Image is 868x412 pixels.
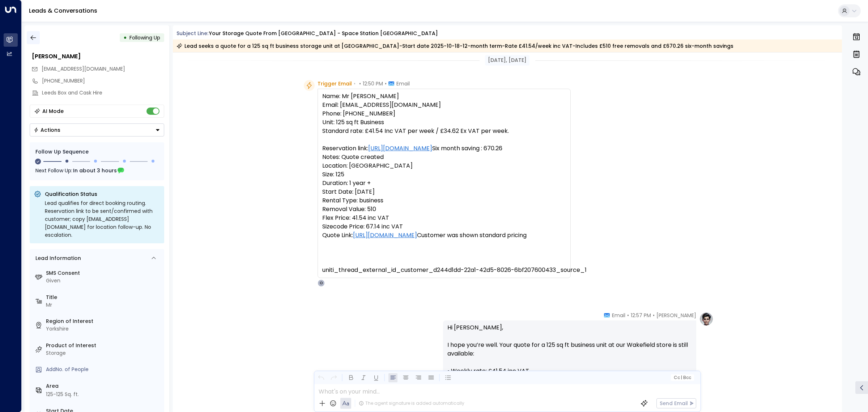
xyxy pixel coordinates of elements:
[318,80,352,87] span: Trigger Email
[359,400,464,407] div: The agent signature is added automatically
[46,269,161,277] label: SMS Consent
[46,366,161,373] div: AddNo. of People
[42,65,125,72] span: [EMAIL_ADDRESS][DOMAIN_NAME]
[485,55,529,66] div: [DATE], [DATE]
[46,294,161,301] label: Title
[42,89,164,97] div: Leeds Box and Cask Hire
[176,42,733,50] div: Lead seeks a quote for a 125 sq ft business storage unit at [GEOGRAPHIC_DATA]-Start date 2025-10-...
[653,312,655,319] span: •
[46,325,161,333] div: Yorkshire
[656,312,696,319] span: [PERSON_NAME]
[209,30,438,37] div: Your storage quote from [GEOGRAPHIC_DATA] - Space Station [GEOGRAPHIC_DATA]
[318,279,325,287] div: O
[129,34,160,41] span: Following Up
[46,382,161,390] label: Area
[29,7,97,15] a: Leads & Conversations
[42,77,164,85] div: [PHONE_NUMBER]
[396,80,410,87] span: Email
[42,65,125,73] span: enquiries@leedsbouncycastlehire.co.uk
[33,255,81,262] div: Lead Information
[73,167,117,175] span: In about 3 hours
[612,312,625,319] span: Email
[46,318,161,325] label: Region of Interest
[46,342,161,349] label: Product of Interest
[368,144,432,153] a: [URL][DOMAIN_NAME]
[316,373,325,382] button: Undo
[673,375,691,380] span: Cc Bcc
[363,80,383,87] span: 12:50 PM
[46,277,161,285] div: Given
[46,349,161,357] div: Storage
[176,30,208,37] span: Subject Line:
[353,231,417,240] a: [URL][DOMAIN_NAME]
[46,391,79,398] div: 125-125 Sq. ft.
[35,167,158,175] div: Next Follow Up:
[385,80,387,87] span: •
[123,31,127,44] div: •
[681,375,682,380] span: |
[46,301,161,309] div: Mr
[42,108,64,115] div: AI Mode
[354,80,356,87] span: •
[627,312,629,319] span: •
[32,52,164,61] div: [PERSON_NAME]
[45,199,160,239] div: Lead qualifies for direct booking routing. Reservation link to be sent/confirmed with customer; c...
[30,123,164,136] button: Actions
[329,373,338,382] button: Redo
[45,190,160,198] p: Qualification Status
[35,148,158,156] div: Follow Up Sequence
[631,312,651,319] span: 12:57 PM
[322,92,566,274] pre: Name: Mr [PERSON_NAME] Email: [EMAIL_ADDRESS][DOMAIN_NAME] Phone: [PHONE_NUMBER] Unit: 125 sq ft ...
[671,374,694,381] button: Cc|Bcc
[359,80,361,87] span: •
[34,127,60,133] div: Actions
[30,123,164,136] div: Button group with a nested menu
[699,312,714,326] img: profile-logo.png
